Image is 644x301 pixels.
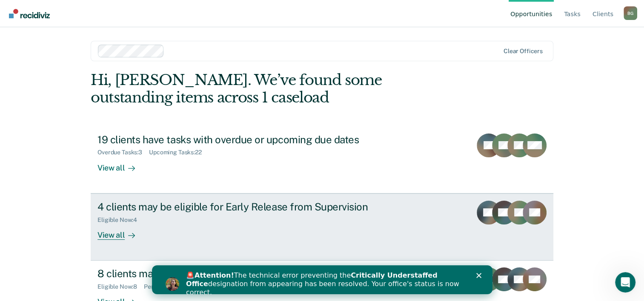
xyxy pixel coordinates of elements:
[504,48,543,55] div: Clear officers
[97,216,144,224] div: Eligible Now : 4
[152,265,492,294] iframe: Intercom live chat banner
[97,223,145,240] div: View all
[97,133,396,146] div: 19 clients have tasks with overdue or upcoming due dates
[97,156,145,173] div: View all
[97,201,396,213] div: 4 clients may be eligible for Early Release from Supervision
[624,6,637,20] div: B G
[43,6,82,14] b: Attention!
[91,71,461,106] div: Hi, [PERSON_NAME]. We’ve found some outstanding items across 1 caseload
[91,127,553,193] a: 19 clients have tasks with overdue or upcoming due datesOverdue Tasks:3Upcoming Tasks:22View all
[149,149,209,156] div: Upcoming Tasks : 22
[144,283,177,290] div: Pending : 1
[91,193,553,261] a: 4 clients may be eligible for Early Release from SupervisionEligible Now:4View all
[34,6,286,23] b: Critically Understaffed Office
[615,272,635,292] iframe: Intercom live chat
[97,283,144,290] div: Eligible Now : 8
[34,6,313,31] div: 🚨 The technical error preventing the designation from appearing has been resolved. Your office's ...
[9,9,50,18] img: Recidiviz
[97,149,149,156] div: Overdue Tasks : 3
[324,8,333,13] div: Close
[624,6,637,20] button: Profile dropdown button
[97,267,396,280] div: 8 clients may be eligible for Annual Report Status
